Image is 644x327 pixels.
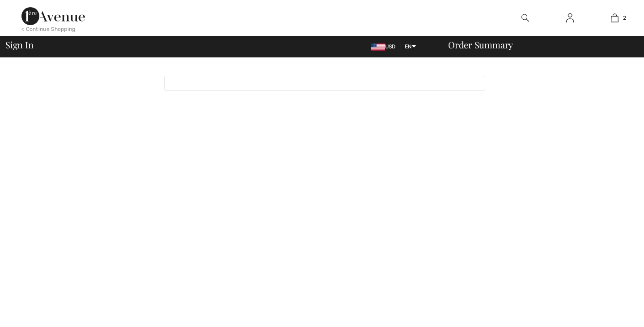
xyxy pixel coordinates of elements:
[371,43,385,51] img: US Dollar
[21,25,76,33] div: < Continue Shopping
[623,14,626,22] span: 2
[559,13,581,24] a: Sign In
[566,13,574,23] img: My Info
[371,43,399,50] span: USD
[437,40,639,49] div: Order Summary
[593,13,636,23] a: 2
[21,7,85,25] img: 1ère Avenue
[611,13,619,23] img: My Bag
[405,43,416,50] span: EN
[5,40,33,49] span: Sign In
[521,13,529,23] img: search the website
